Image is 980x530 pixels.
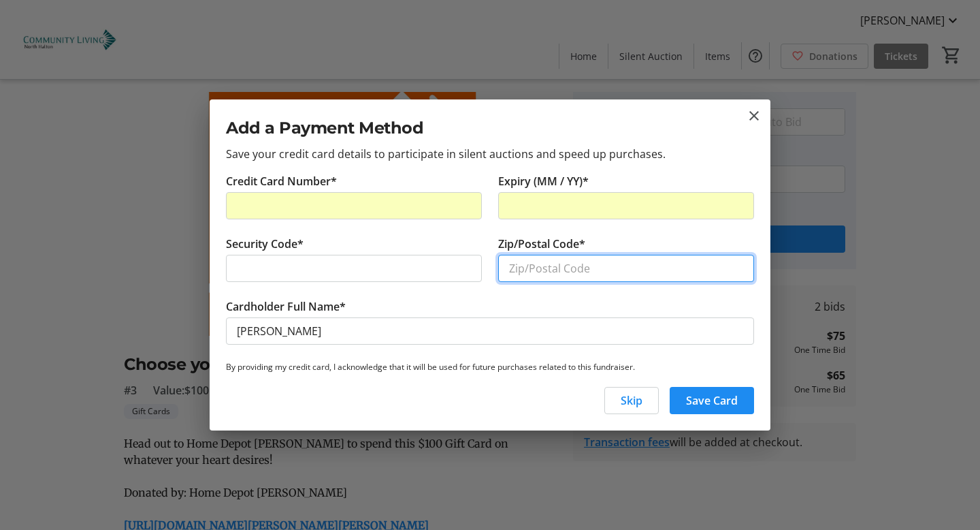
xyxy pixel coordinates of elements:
[226,236,304,252] label: Security Code*
[226,173,337,189] label: Credit Card Number*
[237,198,471,214] iframe: Secure card number input frame
[746,108,762,124] button: close
[670,387,754,414] button: Save Card
[226,146,754,162] p: Save your credit card details to participate in silent auctions and speed up purchases.
[226,317,754,345] input: Card Holder Name
[226,298,346,315] label: Cardholder Full Name*
[237,260,471,277] iframe: Secure CVC input frame
[226,116,754,140] h2: Add a Payment Method
[621,392,642,409] span: Skip
[498,236,585,252] label: Zip/Postal Code*
[226,361,754,373] p: By providing my credit card, I acknowledge that it will be used for future purchases related to t...
[686,392,738,409] span: Save Card
[498,173,589,189] label: Expiry (MM / YY)*
[604,387,659,414] button: Skip
[498,255,754,282] input: Zip/Postal Code
[509,198,743,214] iframe: Secure expiration date input frame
